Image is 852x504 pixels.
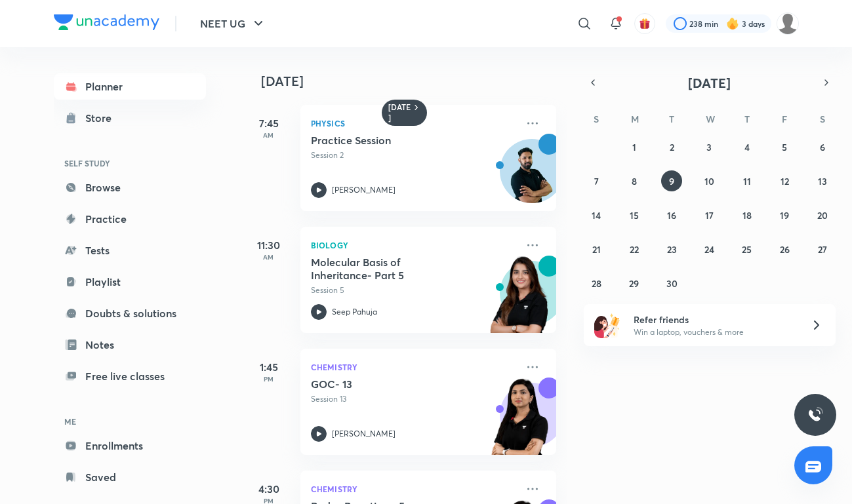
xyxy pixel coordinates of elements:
span: [DATE] [688,74,731,92]
h6: Refer friends [634,313,795,326]
abbr: Monday [631,113,639,125]
abbr: September 2, 2025 [670,141,674,153]
button: avatar [634,13,655,34]
button: September 4, 2025 [737,136,758,157]
p: Seep Pahuja [332,306,377,318]
button: September 18, 2025 [737,204,758,225]
abbr: September 6, 2025 [820,141,825,153]
h6: ME [54,410,206,433]
a: Saved [54,464,206,490]
abbr: September 18, 2025 [742,209,752,222]
a: Enrollments [54,433,206,459]
abbr: September 14, 2025 [592,209,601,222]
p: AM [243,131,295,139]
abbr: September 19, 2025 [780,209,789,222]
h6: [DATE] [388,102,411,123]
p: AM [243,253,295,261]
button: September 7, 2025 [586,170,607,191]
button: September 19, 2025 [774,204,795,225]
button: September 11, 2025 [737,170,758,191]
abbr: September 17, 2025 [705,209,714,222]
button: September 24, 2025 [699,239,720,260]
abbr: Friday [782,113,787,125]
button: September 17, 2025 [699,204,720,225]
a: Planner [54,73,206,100]
button: September 2, 2025 [661,136,682,157]
button: September 9, 2025 [661,170,682,191]
abbr: September 22, 2025 [630,243,639,256]
button: September 21, 2025 [586,239,607,260]
p: Chemistry [311,359,517,375]
button: September 10, 2025 [699,170,720,191]
h5: Practice Session [311,134,474,147]
abbr: Saturday [820,113,825,125]
abbr: September 16, 2025 [667,209,676,222]
abbr: September 8, 2025 [632,175,637,187]
a: Company Logo [54,14,159,33]
button: September 22, 2025 [624,239,645,260]
button: NEET UG [192,10,274,37]
abbr: September 10, 2025 [704,175,714,187]
abbr: September 26, 2025 [780,243,790,256]
img: ttu [807,407,823,423]
p: PM [243,375,295,383]
abbr: Sunday [594,113,599,125]
abbr: September 27, 2025 [818,243,827,256]
abbr: September 30, 2025 [666,277,678,290]
a: Playlist [54,269,206,295]
abbr: September 15, 2025 [630,209,639,222]
p: Session 13 [311,393,517,405]
button: September 30, 2025 [661,273,682,294]
button: September 25, 2025 [737,239,758,260]
a: Store [54,105,206,131]
abbr: September 25, 2025 [742,243,752,256]
img: unacademy [484,256,556,346]
button: September 3, 2025 [699,136,720,157]
img: Company Logo [54,14,159,30]
h5: 4:30 [243,481,295,497]
abbr: September 13, 2025 [818,175,827,187]
button: September 15, 2025 [624,204,645,225]
abbr: September 7, 2025 [594,175,599,187]
a: Tests [54,237,206,263]
abbr: September 11, 2025 [743,175,751,187]
a: Notes [54,332,206,358]
p: Session 5 [311,284,517,296]
button: September 14, 2025 [586,204,607,225]
h5: 7:45 [243,115,295,131]
div: Store [85,110,119,126]
p: Session 2 [311,149,517,161]
img: Avatar [500,146,563,209]
button: September 27, 2025 [812,239,833,260]
abbr: September 23, 2025 [667,243,677,256]
img: unacademy [484,378,556,468]
button: September 26, 2025 [774,239,795,260]
abbr: September 5, 2025 [782,141,787,153]
abbr: September 24, 2025 [704,243,714,256]
button: September 23, 2025 [661,239,682,260]
img: referral [594,312,620,338]
img: streak [726,17,739,30]
a: Browse [54,174,206,201]
button: September 20, 2025 [812,204,833,225]
p: Biology [311,237,517,253]
abbr: Wednesday [706,113,715,125]
button: [DATE] [602,73,817,92]
p: [PERSON_NAME] [332,184,396,196]
abbr: September 28, 2025 [592,277,601,290]
a: Practice [54,206,206,232]
abbr: September 29, 2025 [629,277,639,290]
button: September 13, 2025 [812,170,833,191]
button: September 12, 2025 [774,170,795,191]
h6: SELF STUDY [54,152,206,174]
p: [PERSON_NAME] [332,428,396,440]
button: September 16, 2025 [661,204,682,225]
h5: 11:30 [243,237,295,253]
abbr: September 4, 2025 [744,141,750,153]
abbr: Thursday [744,113,750,125]
abbr: September 3, 2025 [706,141,712,153]
p: Chemistry [311,481,517,497]
a: Doubts & solutions [54,300,206,326]
button: September 28, 2025 [586,273,607,294]
p: Win a laptop, vouchers & more [634,326,795,338]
